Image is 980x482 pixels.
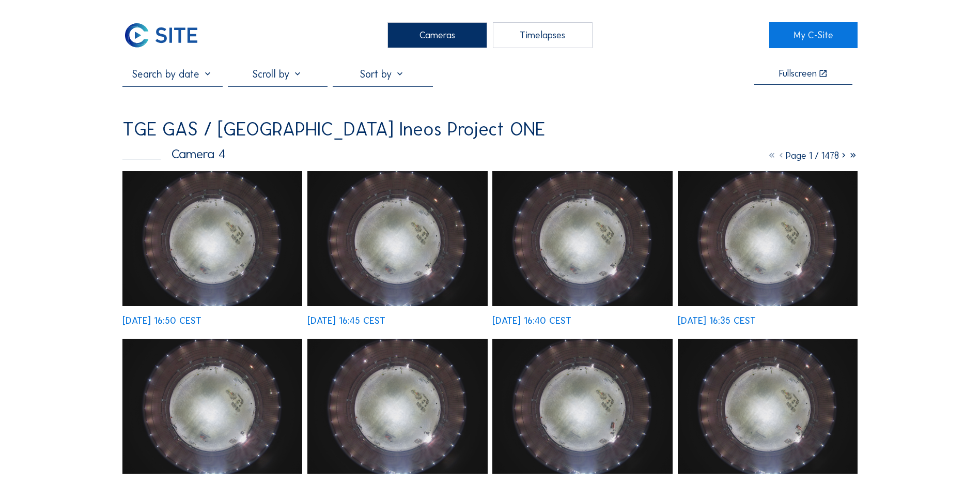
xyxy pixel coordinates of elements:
a: My C-Site [769,22,858,48]
div: Camera 4 [122,147,226,160]
a: C-SITE Logo [122,22,211,48]
div: [DATE] 16:40 CEST [492,316,571,325]
img: image_53159135 [492,339,672,474]
img: C-SITE Logo [122,22,199,48]
div: [DATE] 16:35 CEST [678,316,756,325]
div: Timelapses [493,22,593,48]
img: image_53159683 [492,171,672,306]
img: image_53159055 [678,339,858,474]
div: TGE GAS / [GEOGRAPHIC_DATA] Ineos Project ONE [122,120,545,139]
img: image_53159445 [122,339,302,474]
div: [DATE] 16:45 CEST [307,316,385,325]
img: image_53160004 [122,171,302,306]
img: image_53159835 [307,171,487,306]
div: [DATE] 16:50 CEST [122,316,201,325]
div: Cameras [387,22,487,48]
img: image_53159606 [678,171,858,306]
span: Page 1 / 1478 [786,150,839,161]
input: Search by date 󰅀 [122,68,222,80]
img: image_53159283 [307,339,487,474]
div: Fullscreen [779,69,817,79]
